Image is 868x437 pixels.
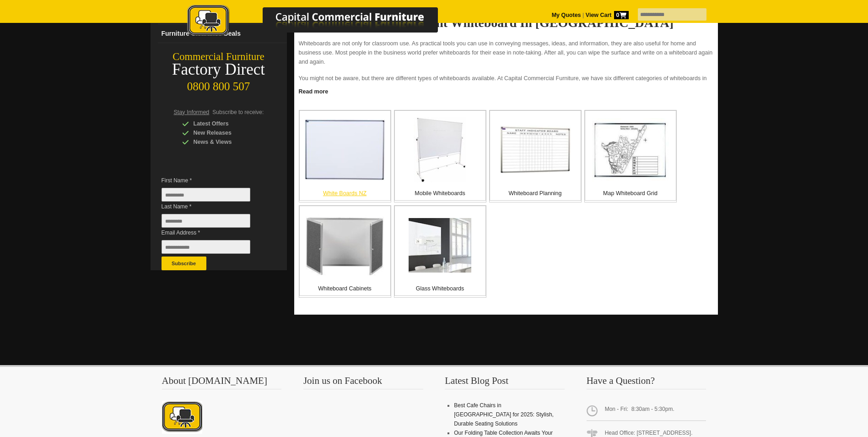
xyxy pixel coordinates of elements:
p: Map Whiteboard Grid [585,189,676,198]
p: Whiteboard Planning [490,189,581,198]
span: Subscribe to receive: [212,109,264,115]
h3: About [DOMAIN_NAME] [162,376,282,389]
p: Mobile Whiteboards [395,189,485,198]
a: My Quotes [552,12,581,18]
div: Factory Direct [151,63,287,76]
a: Glass Whiteboards Glass Whiteboards [394,205,486,298]
input: First Name * [162,188,250,202]
input: Email Address * [162,240,250,254]
a: Furniture Clearance Deals [158,24,287,43]
a: Mobile Whiteboards Mobile Whiteboards [394,110,486,202]
p: Glass Whiteboards [395,284,485,293]
a: Best Cafe Chairs in [GEOGRAPHIC_DATA] for 2025: Stylish, Durable Seating Solutions [454,402,554,427]
span: 0 [614,11,629,19]
img: Glass Whiteboards [409,218,471,273]
input: Last Name * [162,214,250,228]
a: White Boards NZ White Boards NZ [299,110,391,202]
p: You might not be aware, but there are different types of whiteboards available. At Capital Commer... [299,74,713,92]
span: Last Name * [162,202,264,211]
img: About CCFNZ Logo [162,401,202,434]
strong: View Cart [586,12,629,18]
div: Latest Offers [182,119,269,128]
span: Email Address * [162,228,264,237]
span: First Name * [162,176,264,185]
span: Mon - Fri: 8:30am - 5:30pm. [587,401,706,421]
img: Map Whiteboard Grid [592,118,669,182]
a: View Cart0 [584,12,628,18]
p: Whiteboards are not only for classroom use. As practical tools you can use in conveying messages,... [299,39,713,66]
img: Whiteboard Cabinets [306,214,384,277]
a: Click to read more [294,85,718,96]
div: 0800 800 507 [151,76,287,93]
span: Stay Informed [174,109,210,115]
a: Whiteboard Cabinets Whiteboard Cabinets [299,205,391,298]
h3: Join us on Facebook [303,376,423,389]
img: Capital Commercial Furniture Logo [162,5,482,38]
p: White Boards NZ [300,189,390,198]
img: Whiteboard Planning [500,126,571,174]
img: Mobile Whiteboards [414,117,466,182]
div: News & Views [182,137,269,147]
div: New Releases [182,128,269,137]
h3: Have a Question? [587,376,706,389]
button: Subscribe [162,257,206,270]
a: Map Whiteboard Grid Map Whiteboard Grid [584,110,677,202]
p: Whiteboard Cabinets [300,284,390,293]
a: Capital Commercial Furniture Logo [162,5,482,41]
div: Commercial Furniture [151,50,287,63]
a: Whiteboard Planning Whiteboard Planning [489,110,582,202]
h3: Latest Blog Post [445,376,565,389]
img: White Boards NZ [305,119,385,180]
